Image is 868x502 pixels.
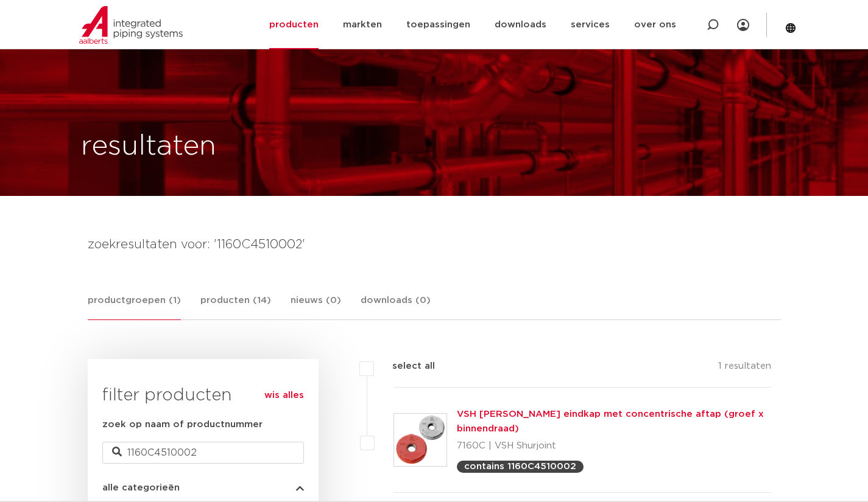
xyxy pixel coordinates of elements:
img: Thumbnail for VSH Shurjoint eindkap met concentrische aftap (groef x binnendraad) [394,414,446,466]
p: 1 resultaten [718,359,771,378]
input: zoeken [102,442,304,464]
p: contains 1160C4510002 [464,462,576,471]
a: VSH [PERSON_NAME] eindkap met concentrische aftap (groef x binnendraad) [457,410,764,433]
a: productgroepen (1) [88,293,181,320]
span: alle categorieën [102,483,180,492]
h3: filter producten [102,383,304,408]
a: nieuws (0) [291,293,341,319]
p: 7160C | VSH Shurjoint [457,436,772,456]
h4: zoekresultaten voor: '1160C4510002' [88,235,781,254]
button: alle categorieën [102,483,304,492]
h1: resultaten [81,127,216,166]
a: downloads (0) [361,293,431,319]
a: wis alles [264,388,304,403]
label: zoek op naam of productnummer [102,417,263,432]
label: select all [374,359,435,374]
a: producten (14) [200,293,271,319]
